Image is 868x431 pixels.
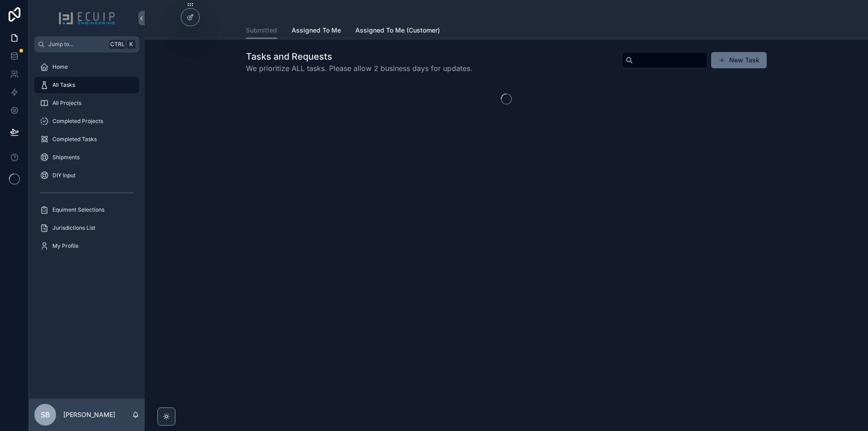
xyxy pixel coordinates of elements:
a: Shipments [34,149,139,166]
a: Assigned To Me (Customer) [355,22,440,40]
a: Assigned To Me [292,22,341,40]
button: Jump to...CtrlK [34,36,139,52]
a: All Tasks [34,77,139,93]
span: All Tasks [52,81,75,89]
a: Jurisdictions List [34,220,139,236]
span: My Profile [52,242,79,250]
span: Jurisdictions List [52,224,95,232]
span: Completed Tasks [52,136,97,143]
a: All Projects [34,95,139,111]
button: New Task [711,52,767,68]
span: Ctrl [109,40,126,49]
p: [PERSON_NAME] [63,410,115,419]
span: Shipments [52,154,80,161]
span: Home [52,63,68,71]
a: My Profile [34,238,139,254]
span: Assigned To Me (Customer) [355,26,440,35]
span: Completed Projects [52,118,103,125]
span: SB [41,409,50,420]
a: Completed Projects [34,113,139,129]
a: DIY Input [34,167,139,184]
a: Completed Tasks [34,131,139,147]
span: Equiment Selections [52,206,104,213]
span: K [127,41,135,48]
a: Submitted [246,22,277,39]
span: Assigned To Me [292,26,341,35]
span: All Projects [52,99,81,107]
img: App logo [58,11,115,25]
h1: Tasks and Requests [246,50,472,63]
span: We prioritize ALL tasks. Please allow 2 business days for updates. [246,63,472,74]
div: scrollable content [29,52,145,266]
a: Equiment Selections [34,202,139,218]
span: DIY Input [52,172,75,179]
span: Jump to... [48,41,106,48]
span: Submitted [246,26,277,35]
a: Home [34,59,139,75]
